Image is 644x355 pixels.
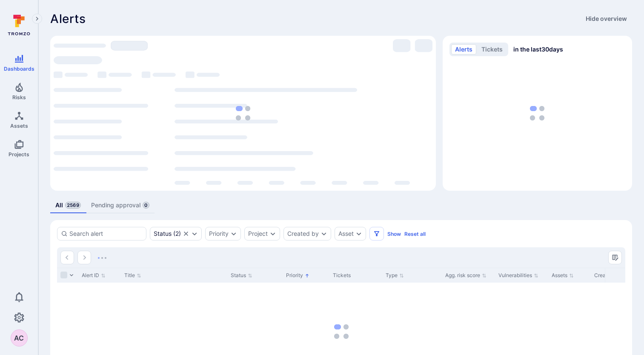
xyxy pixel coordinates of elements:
p: Sorted by: Higher priority first [305,271,309,280]
button: Expand dropdown [321,230,327,237]
button: Priority [209,230,229,237]
button: Sort by Status [231,272,252,279]
span: Projects [9,151,29,157]
div: Tickets [333,272,379,279]
button: Hide overview [581,12,632,26]
button: Go to the previous page [60,251,74,264]
button: Sort by Priority [286,272,309,279]
i: Expand navigation menu [34,15,40,23]
button: Asset [338,230,354,237]
button: Created by [287,230,319,237]
div: open, in process [150,227,202,240]
button: Expand dropdown [191,230,198,237]
button: Project [248,230,268,237]
button: Sort by Vulnerabilities [498,272,538,279]
button: Show [387,231,401,237]
img: Loading... [236,106,250,120]
span: Select all rows [60,272,67,278]
div: alerts tabs [50,198,632,213]
input: Search alert [69,229,143,238]
button: Status(2) [154,230,181,237]
button: Sort by Alert ID [82,272,106,279]
button: Expand dropdown [355,230,362,237]
button: Expand navigation menu [32,14,42,24]
button: Expand dropdown [230,230,237,237]
div: Status [154,230,172,237]
button: Sort by Type [386,272,404,279]
button: Expand dropdown [269,230,276,237]
button: Manage columns [608,251,622,264]
button: alerts [451,44,476,54]
button: Sort by Agg. risk score [445,272,487,279]
div: loading spinner [54,39,432,187]
button: tickets [478,44,507,54]
span: Assets [10,123,28,129]
span: Dashboards [4,66,34,72]
h1: Alerts [50,12,86,26]
div: ( 2 ) [154,230,181,237]
div: Alerts/Tickets trend [443,36,632,191]
span: in the last 30 days [513,45,563,54]
button: Go to the next page [77,251,91,264]
button: Sort by Title [124,272,141,279]
div: Most alerts [50,36,436,191]
button: Filters [369,227,384,240]
span: 0 [143,202,149,209]
button: AC [11,329,28,346]
a: Pending approval [86,198,155,213]
div: Abhishek Chidambaram [11,329,28,346]
img: Loading... [98,257,106,259]
a: All [50,198,86,213]
span: Risks [12,94,26,100]
button: Clear selection [183,230,189,237]
span: 2569 [65,202,81,209]
button: Sort by Assets [552,272,574,279]
button: Reset all [404,231,426,237]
